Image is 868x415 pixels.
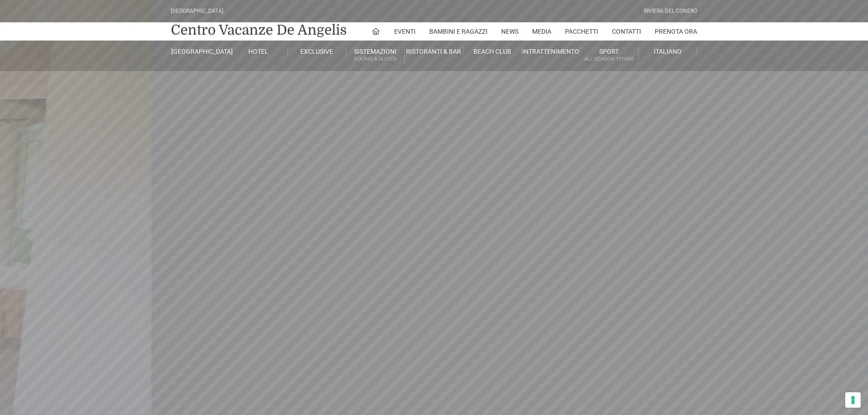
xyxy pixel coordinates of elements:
[171,21,347,39] a: Centro Vacanze De Angelis
[580,47,638,64] a: SportAll Season Tennis
[612,22,641,41] a: Contatti
[501,22,519,41] a: News
[229,47,288,56] a: Hotel
[405,47,463,56] a: Ristoranti & Bar
[580,55,638,63] small: All Season Tennis
[346,47,405,64] a: SistemazioniRooms & Suites
[429,22,488,41] a: Bambini e Ragazzi
[288,47,346,56] a: Exclusive
[639,47,697,56] a: Italiano
[655,22,697,41] a: Prenota Ora
[532,22,551,41] a: Media
[522,47,580,56] a: Intrattenimento
[346,55,404,63] small: Rooms & Suites
[845,392,861,408] button: Le tue preferenze relative al consenso per le tecnologie di tracciamento
[394,22,416,41] a: Eventi
[565,22,598,41] a: Pacchetti
[654,48,682,55] span: Italiano
[463,47,522,56] a: Beach Club
[171,47,229,56] a: [GEOGRAPHIC_DATA]
[644,7,697,15] div: Riviera Del Conero
[171,7,223,15] div: [GEOGRAPHIC_DATA]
